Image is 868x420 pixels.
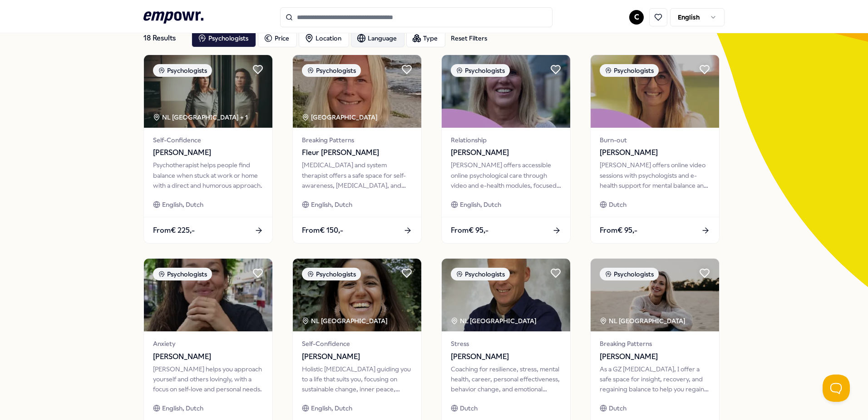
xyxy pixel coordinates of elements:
[451,135,561,145] span: Relationship
[600,268,659,280] div: Psychologists
[293,259,421,331] img: package image
[153,112,248,122] div: NL [GEOGRAPHIC_DATA] + 1
[609,403,626,413] span: Dutch
[600,339,710,349] span: Breaking Patterns
[591,55,719,128] img: package image
[600,364,710,395] div: As a GZ [MEDICAL_DATA], I offer a safe space for insight, recovery, and regaining balance to help...
[153,339,263,349] span: Anxiety
[311,403,352,413] span: English, Dutch
[162,200,203,210] span: English, Dutch
[451,364,561,395] div: Coaching for resilience, stress, mental health, career, personal effectiveness, behavior change, ...
[600,135,710,145] span: Burn-out
[351,29,404,47] button: Language
[451,316,538,326] div: NL [GEOGRAPHIC_DATA]
[600,351,710,363] span: [PERSON_NAME]
[441,55,571,244] a: package imagePsychologistsRelationship[PERSON_NAME][PERSON_NAME] offers accessible online psychol...
[153,64,212,77] div: Psychologists
[600,147,710,159] span: [PERSON_NAME]
[143,29,184,47] div: 18 Results
[451,33,487,43] div: Reset Filters
[153,225,195,236] span: From € 225,-
[451,351,561,363] span: [PERSON_NAME]
[302,364,412,395] div: Holistic [MEDICAL_DATA] guiding you to a life that suits you, focusing on sustainable change, inn...
[153,160,263,190] div: Psychotherapist helps people find balance when stuck at work or home with a direct and humorous a...
[153,147,263,159] span: [PERSON_NAME]
[600,160,710,190] div: [PERSON_NAME] offers online video sessions with psychologists and e-health support for mental bal...
[143,55,273,244] a: package imagePsychologistsNL [GEOGRAPHIC_DATA] + 1Self-Confidence[PERSON_NAME]Psychotherapist hel...
[609,200,626,210] span: Dutch
[629,10,644,25] button: C
[600,316,687,326] div: NL [GEOGRAPHIC_DATA]
[302,112,379,122] div: [GEOGRAPHIC_DATA]
[302,225,343,236] span: From € 150,-
[293,55,421,128] img: package image
[144,55,272,128] img: package image
[311,200,352,210] span: English, Dutch
[451,160,561,190] div: [PERSON_NAME] offers accessible online psychological care through video and e-health modules, foc...
[153,351,263,363] span: [PERSON_NAME]
[292,55,422,244] a: package imagePsychologists[GEOGRAPHIC_DATA] Breaking PatternsFleur [PERSON_NAME][MEDICAL_DATA] an...
[299,29,349,47] button: Location
[590,55,720,244] a: package imagePsychologistsBurn-out[PERSON_NAME][PERSON_NAME] offers online video sessions with ps...
[442,55,570,128] img: package image
[460,403,478,413] span: Dutch
[451,64,510,77] div: Psychologists
[302,160,412,190] div: [MEDICAL_DATA] and system therapist offers a safe space for self-awareness, [MEDICAL_DATA], and m...
[302,135,412,145] span: Breaking Patterns
[302,316,389,326] div: NL [GEOGRAPHIC_DATA]
[591,259,719,331] img: package image
[144,259,272,331] img: package image
[302,339,412,349] span: Self-Confidence
[600,64,659,77] div: Psychologists
[153,268,212,280] div: Psychologists
[451,339,561,349] span: Stress
[442,259,570,331] img: package image
[302,64,361,77] div: Psychologists
[823,375,850,402] iframe: Help Scout Beacon - Open
[451,268,510,280] div: Psychologists
[302,268,361,280] div: Psychologists
[162,403,203,413] span: English, Dutch
[153,135,263,145] span: Self-Confidence
[406,29,445,47] button: Type
[302,147,412,159] span: Fleur [PERSON_NAME]
[192,29,256,47] button: Psychologists
[280,7,552,27] input: Search for products, categories or subcategories
[600,225,637,236] span: From € 95,-
[451,225,488,236] span: From € 95,-
[451,147,561,159] span: [PERSON_NAME]
[258,29,297,47] button: Price
[153,364,263,395] div: [PERSON_NAME] helps you approach yourself and others lovingly, with a focus on self-love and pers...
[460,200,501,210] span: English, Dutch
[302,351,412,363] span: [PERSON_NAME]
